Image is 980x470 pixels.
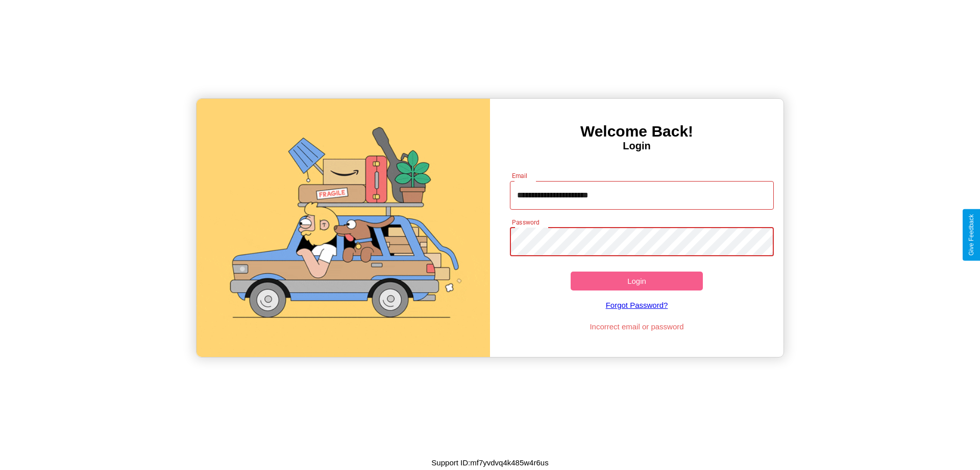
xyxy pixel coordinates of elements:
[197,99,490,357] img: gif
[505,290,769,320] a: Forgot Password?
[490,140,783,152] h4: Login
[512,171,528,180] label: Email
[512,218,539,227] label: Password
[490,123,783,140] h3: Welcome Back!
[968,214,975,256] div: Give Feedback
[571,272,703,290] button: Login
[505,320,769,333] p: Incorrect email or password
[431,456,548,469] p: Support ID: mf7yvdvq4k485w4r6us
